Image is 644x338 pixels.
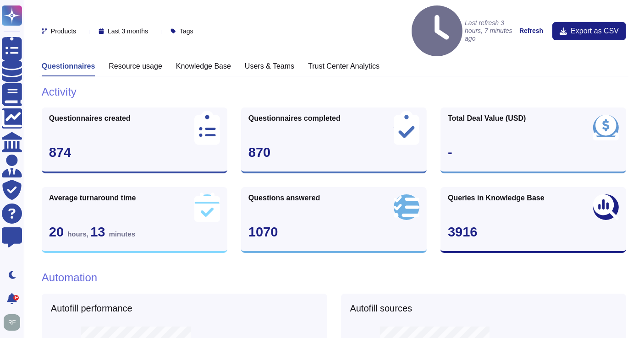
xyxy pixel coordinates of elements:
[448,115,526,122] span: Total Deal Value (USD)
[42,62,95,70] h3: Questionnaires
[13,295,19,300] div: 9+
[248,194,320,202] span: Questions answered
[49,146,220,159] div: 874
[49,194,136,202] span: Average turnaround time
[448,225,619,239] div: 3916
[350,303,617,314] h5: Autofill sources
[49,115,131,122] span: Questionnaires created
[448,146,619,159] div: -
[245,62,294,70] h3: Users & Teams
[412,5,515,56] h4: Last refresh 3 hours, 7 minutes ago
[248,115,341,122] span: Questionnaires completed
[248,225,419,239] div: 1070
[519,27,543,34] strong: Refresh
[4,314,20,331] img: user
[42,271,626,284] h1: Automation
[49,225,135,239] span: 20 13
[248,146,419,159] div: 870
[67,230,90,238] span: hours ,
[180,28,193,34] span: Tags
[552,22,626,40] button: Export as CSV
[51,303,318,314] h5: Autofill performance
[308,62,380,70] h3: Trust Center Analytics
[176,62,231,70] h3: Knowledge Base
[571,27,619,35] span: Export as CSV
[109,230,136,238] span: minutes
[109,62,162,70] h3: Resource usage
[51,28,76,34] span: Products
[448,194,545,202] span: Queries in Knowledge Base
[42,86,626,99] h1: Activity
[2,312,27,333] button: user
[108,28,148,34] span: Last 3 months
